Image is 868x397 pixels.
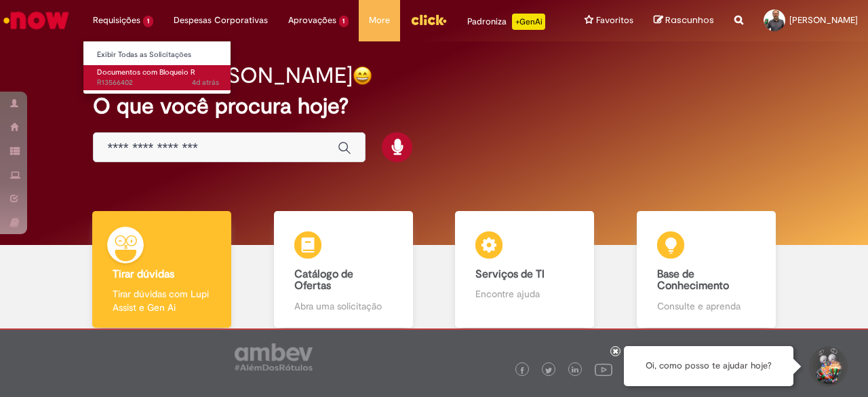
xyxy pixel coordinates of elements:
span: Favoritos [596,14,633,27]
span: 4d atrás [192,77,219,88]
b: Base de Conhecimento [657,267,729,293]
img: ServiceNow [1,7,71,34]
h2: O que você procura hoje? [93,94,774,118]
span: [PERSON_NAME] [789,14,858,26]
p: Abra uma solicitação [294,299,393,313]
span: 1 [143,16,153,27]
a: Base de Conhecimento Consulte e aprenda [616,211,797,328]
span: Documentos com Bloqueio R [97,67,195,77]
a: Exibir Todas as Solicitações [83,48,233,62]
span: Requisições [93,14,140,27]
span: Despesas Corporativas [174,14,268,27]
div: Oi, como posso te ajudar hoje? [624,346,793,386]
span: Aprovações [288,14,336,27]
div: Padroniza [467,14,545,30]
p: Tirar dúvidas com Lupi Assist e Gen Ai [113,287,211,314]
span: Rascunhos [665,14,714,26]
b: Tirar dúvidas [113,267,174,281]
a: Tirar dúvidas Tirar dúvidas com Lupi Assist e Gen Ai [71,211,253,328]
time: 25/09/2025 12:18:16 [192,77,219,88]
p: +GenAi [512,14,545,30]
a: Aberto R13566402 : Documentos com Bloqueio R [83,65,233,90]
img: click_logo_yellow_360x200.png [410,10,447,30]
p: Encontre ajuda [475,287,574,301]
a: Rascunhos [654,14,714,27]
a: Serviços de TI Encontre ajuda [434,211,616,328]
img: logo_footer_ambev_rotulo_gray.png [235,343,313,371]
span: R13566402 [97,77,219,88]
img: logo_footer_twitter.png [545,367,552,374]
b: Serviços de TI [475,267,545,281]
button: Iniciar Conversa de Suporte [807,346,848,387]
span: More [369,14,390,27]
img: happy-face.png [353,66,372,86]
p: Consulte e aprenda [657,299,755,313]
span: 1 [339,16,349,27]
img: logo_footer_youtube.png [595,360,612,378]
a: Catálogo de Ofertas Abra uma solicitação [253,211,435,328]
img: logo_footer_linkedin.png [572,366,578,375]
b: Catálogo de Ofertas [294,267,353,293]
ul: Requisições [83,41,231,94]
img: logo_footer_facebook.png [519,367,526,374]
